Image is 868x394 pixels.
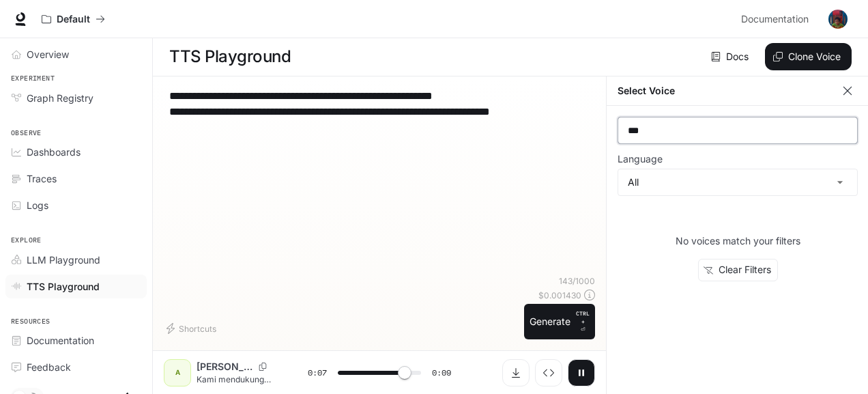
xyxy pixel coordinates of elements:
a: Feedback [5,355,147,379]
p: Default [57,14,90,25]
span: Traces [27,171,57,186]
a: LLM Playground [5,248,147,272]
p: Language [618,154,663,164]
p: ⏎ [576,309,590,334]
a: Documentation [5,328,147,352]
button: GenerateCTRL +⏎ [524,304,595,339]
button: Download audio [502,359,530,386]
span: Feedback [27,360,71,374]
button: Clone Voice [765,43,852,70]
div: A [167,362,188,384]
button: All workspaces [35,5,111,33]
span: Graph Registry [27,91,93,105]
button: Inspect [535,359,562,386]
span: Dashboards [27,145,81,159]
div: All [618,169,857,195]
a: Logs [5,193,147,217]
p: [PERSON_NAME] [197,360,253,374]
a: Documentation [736,5,819,33]
a: Dashboards [5,140,147,164]
span: Logs [27,198,48,212]
button: User avatar [824,5,852,33]
button: Copy Voice ID [253,363,272,371]
p: CTRL + [576,309,590,326]
button: Shortcuts [164,318,222,339]
p: Kami mendukung demo aspirasi masyarakat dengan [PERSON_NAME] damai. Mari bersama menjaga Kota Bek... [197,374,275,385]
h1: TTS Playground [169,43,291,70]
a: Graph Registry [5,86,147,110]
span: 0:09 [432,366,451,380]
img: User avatar [828,10,848,29]
span: 0:07 [308,366,327,380]
p: No voices match your filters [676,234,800,248]
a: Overview [5,42,147,66]
span: TTS Playground [27,279,100,294]
span: LLM Playground [27,253,100,267]
span: Documentation [741,11,809,28]
button: Clear Filters [698,259,778,281]
a: Traces [5,167,147,191]
span: Overview [27,47,69,61]
a: TTS Playground [5,275,147,298]
a: Docs [708,43,754,70]
span: Documentation [27,333,94,348]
